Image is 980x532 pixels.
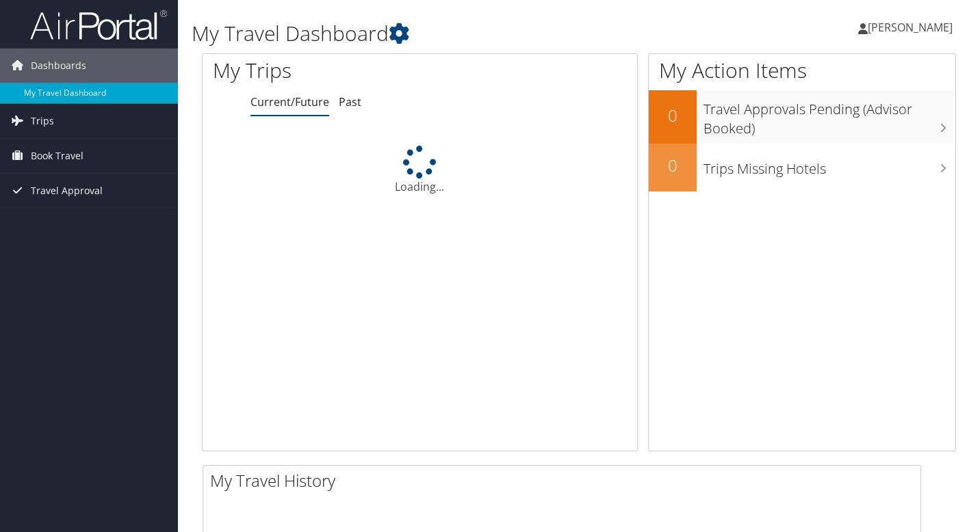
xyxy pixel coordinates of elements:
[704,93,955,138] h3: Travel Approvals Pending (Advisor Booked)
[250,94,329,109] a: Current/Future
[649,144,955,191] a: 0Trips Missing Hotels
[203,146,637,195] div: Loading...
[31,49,86,83] span: Dashboards
[868,20,953,35] span: [PERSON_NAME]
[649,56,955,85] h1: My Action Items
[339,94,361,109] a: Past
[649,104,697,127] h2: 0
[30,9,167,41] img: airportal-logo.png
[192,19,708,48] h1: My Travel Dashboard
[31,104,54,138] span: Trips
[213,56,446,85] h1: My Trips
[704,152,955,178] h3: Trips Missing Hotels
[858,7,966,48] a: [PERSON_NAME]
[31,139,83,173] span: Book Travel
[31,174,103,208] span: Travel Approval
[649,154,697,177] h2: 0
[210,469,920,492] h2: My Travel History
[649,90,955,143] a: 0Travel Approvals Pending (Advisor Booked)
